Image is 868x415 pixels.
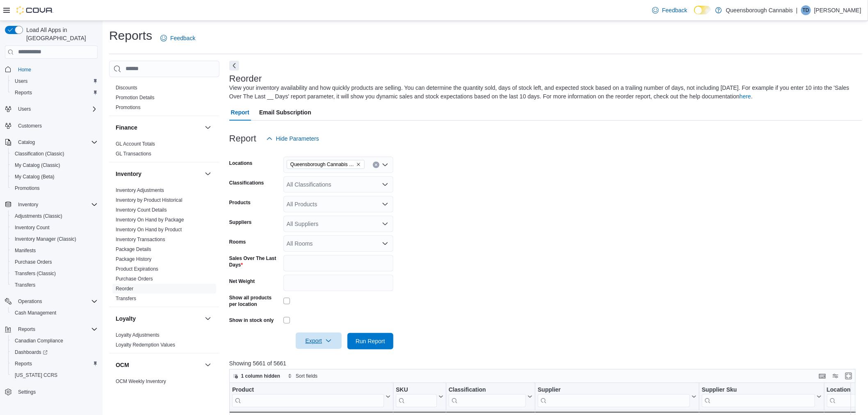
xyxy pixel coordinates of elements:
[16,6,53,14] img: Cova
[290,160,354,169] span: Queensborough Cannabis Co
[2,199,101,210] button: Inventory
[8,171,101,182] button: My Catalog (Beta)
[382,221,388,227] button: Open list of options
[15,200,98,210] span: Inventory
[8,245,101,256] button: Manifests
[116,256,151,262] a: Package History
[23,26,98,42] span: Load All Apps in [GEOGRAPHIC_DATA]
[15,224,50,231] span: Inventory Count
[116,105,141,110] a: Promotions
[259,104,311,121] span: Email Subscription
[232,386,384,407] div: Product
[814,5,861,15] p: [PERSON_NAME]
[15,282,35,288] span: Transfers
[301,333,337,349] span: Export
[356,162,361,167] button: Remove Queensborough Cannabis Co from selection in this group
[116,197,183,203] span: Inventory by Product Historical
[11,149,98,159] span: Classification (Classic)
[15,387,98,397] span: Settings
[803,5,809,15] span: TD
[818,371,827,381] button: Keyboard shortcuts
[396,386,437,407] div: SKU URL
[116,104,141,111] span: Promotions
[11,234,80,244] a: Inventory Manager (Classic)
[11,88,35,98] a: Reports
[15,324,98,334] span: Reports
[11,269,98,278] span: Transfers (Classic)
[116,295,136,302] span: Transfers
[11,336,66,346] a: Canadian Compliance
[8,307,101,319] button: Cash Management
[15,162,60,169] span: My Catalog (Classic)
[116,85,137,91] a: Discounts
[8,210,101,222] button: Adjustments (Classic)
[11,359,98,369] span: Reports
[116,332,160,338] span: Loyalty Adjustments
[231,104,249,121] span: Report
[229,294,280,308] label: Show all products per location
[831,371,841,381] button: Display options
[116,296,136,301] a: Transfers
[229,359,862,367] p: Showing 5661 of 5661
[15,360,32,367] span: Reports
[702,386,821,407] button: Supplier Sku
[18,66,31,73] span: Home
[11,160,64,170] a: My Catalog (Classic)
[229,74,262,84] h3: Reorder
[15,89,32,96] span: Reports
[15,137,38,147] button: Catalog
[15,185,40,192] span: Promotions
[15,137,98,147] span: Catalog
[2,386,101,398] button: Settings
[15,372,57,379] span: [US_STATE] CCRS
[11,370,61,380] a: [US_STATE] CCRS
[8,222,101,233] button: Inventory Count
[116,207,167,213] a: Inventory Count Details
[18,326,35,333] span: Reports
[11,308,98,318] span: Cash Management
[448,386,525,407] div: Classification
[170,34,195,42] span: Feedback
[11,149,68,159] a: Classification (Classic)
[11,347,51,357] a: Dashboards
[702,386,815,394] div: Supplier Sku
[11,172,58,182] a: My Catalog (Beta)
[284,371,321,381] button: Sort fields
[18,139,35,146] span: Catalog
[448,386,525,394] div: Classification
[8,335,101,347] button: Canadian Compliance
[8,87,101,98] button: Reports
[116,170,142,178] h3: Inventory
[11,280,39,290] a: Transfers
[382,201,388,207] button: Open list of options
[11,211,66,221] a: Adjustments (Classic)
[8,268,101,279] button: Transfers (Classic)
[11,246,98,255] span: Manifests
[11,246,39,255] a: Manifests
[116,361,129,369] h3: OCM
[116,217,184,223] a: Inventory On Hand by Package
[15,324,39,334] button: Reports
[2,296,101,307] button: Operations
[726,5,793,15] p: Queensborough Cannabis
[11,160,98,170] span: My Catalog (Classic)
[229,199,251,206] label: Products
[116,378,166,385] span: OCM Weekly Inventory
[157,30,199,46] a: Feedback
[116,379,166,384] a: OCM Weekly Inventory
[15,337,63,344] span: Canadian Compliance
[116,276,153,282] a: Purchase Orders
[15,104,98,114] span: Users
[11,88,98,98] span: Reports
[8,347,101,358] a: Dashboards
[11,223,53,233] a: Inventory Count
[11,76,31,86] a: Users
[15,349,48,356] span: Dashboards
[11,359,35,369] a: Reports
[116,246,151,252] a: Package Details
[8,160,101,171] button: My Catalog (Classic)
[116,187,164,193] a: Inventory Adjustments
